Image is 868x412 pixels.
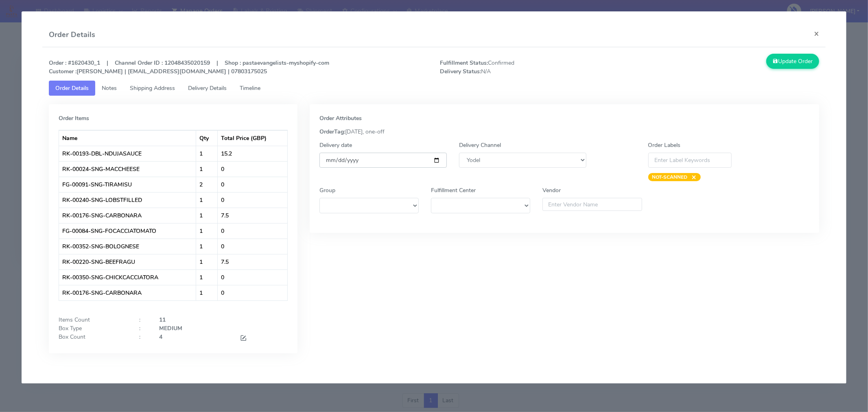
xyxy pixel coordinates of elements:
button: Update Order [766,54,819,69]
td: 1 [196,285,218,300]
label: Group [319,186,335,195]
td: 0 [218,285,287,300]
label: Delivery date [319,141,352,149]
td: RK-00176-SNG-CARBONARA [59,208,196,223]
td: 7.5 [218,208,287,223]
div: Box Type [52,324,133,333]
td: RK-00350-SNG-CHICKCACCIATORA [59,270,196,285]
td: 0 [218,161,287,177]
span: Delivery Details [188,84,227,92]
span: Notes [102,84,117,92]
strong: Order : #1620430_1 | Channel Order ID : 12048435020159 | Shop : pastaevangelists-myshopify-com [P... [49,59,329,75]
th: Qty [196,130,218,146]
span: Shipping Address [130,84,175,92]
td: 1 [196,208,218,223]
strong: NOT-SCANNED [652,174,688,180]
td: RK-00193-DBL-NDUJASAUCE [59,146,196,161]
td: 1 [196,192,218,208]
td: FG-00091-SNG-TIRAMISU [59,177,196,192]
td: 0 [218,192,287,208]
div: : [133,316,153,324]
td: 1 [196,161,218,177]
strong: Order Attributes [319,114,362,122]
td: 15.2 [218,146,287,161]
span: Confirmed N/A [434,59,630,76]
td: 1 [196,146,218,161]
strong: Fulfillment Status: [440,59,488,67]
td: 7.5 [218,254,287,270]
strong: 11 [159,316,166,324]
span: Order Details [55,84,89,92]
th: Name [59,130,196,146]
label: Fulfillment Center [431,186,476,195]
label: Delivery Channel [459,141,501,149]
td: 0 [218,177,287,192]
td: RK-00024-SNG-MACCHEESE [59,161,196,177]
td: 0 [218,239,287,254]
td: RK-00220-SNG-BEEFRAGU [59,254,196,270]
div: : [133,324,153,333]
td: 2 [196,177,218,192]
div: [DATE], one-off [313,127,816,136]
td: 1 [196,254,218,270]
td: FG-00084-SNG-FOCACCIATOMATO [59,223,196,239]
strong: 4 [159,333,162,341]
input: Enter Label Keywords [648,153,732,168]
td: RK-00352-SNG-BOLOGNESE [59,239,196,254]
td: 1 [196,239,218,254]
td: 0 [218,223,287,239]
strong: Delivery Status: [440,68,481,75]
strong: Customer : [49,68,77,75]
span: Timeline [240,84,260,92]
td: RK-00176-SNG-CARBONARA [59,285,196,300]
button: Close [807,23,826,44]
strong: Order Items [59,114,89,122]
ul: Tabs [49,81,819,96]
input: Enter Vendor Name [542,198,642,211]
label: Order Labels [648,141,681,149]
div: : [133,333,153,344]
div: Box Count [52,333,133,344]
td: 0 [218,270,287,285]
label: Vendor [542,186,561,195]
th: Total Price (GBP) [218,130,287,146]
strong: MEDIUM [159,324,182,332]
div: Items Count [52,316,133,324]
td: RK-00240-SNG-LOBSTFILLED [59,192,196,208]
strong: OrderTag: [319,128,345,136]
td: 1 [196,270,218,285]
td: 1 [196,223,218,239]
h4: Order Details [49,29,95,40]
span: × [688,173,697,181]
